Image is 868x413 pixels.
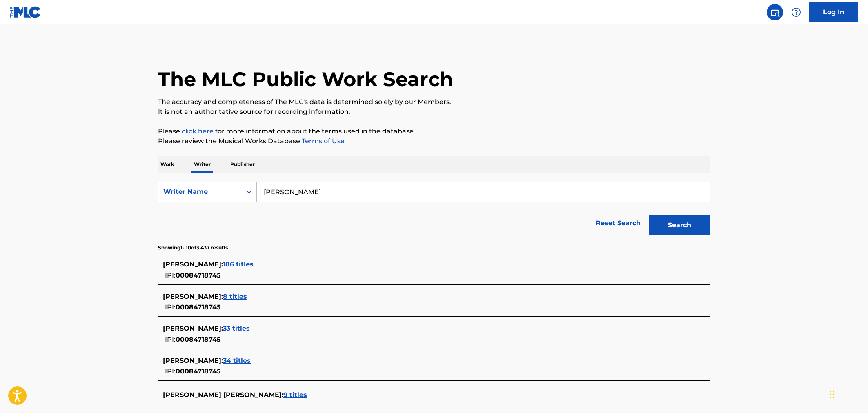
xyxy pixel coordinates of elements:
[158,67,453,91] h1: The MLC Public Work Search
[649,215,710,235] button: Search
[830,382,835,406] div: Drag
[176,303,221,311] span: 00084718745
[10,6,41,18] img: MLC Logo
[176,367,221,375] span: 00084718745
[158,182,710,240] form: Search Form
[182,127,214,135] a: click here
[770,7,780,17] img: search
[191,156,213,173] p: Writer
[165,303,176,311] span: IPI:
[165,335,176,343] span: IPI:
[163,187,237,197] div: Writer Name
[158,127,710,136] p: Please for more information about the terms used in the database.
[165,367,176,375] span: IPI:
[767,4,783,20] a: Public Search
[788,4,804,20] div: Help
[158,244,228,251] p: Showing 1 - 10 of 3,437 results
[163,391,283,399] span: [PERSON_NAME] [PERSON_NAME] :
[283,391,307,399] span: 9 titles
[176,335,221,343] span: 00084718745
[158,136,710,146] p: Please review the Musical Works Database
[827,374,868,413] iframe: Chat Widget
[809,2,858,22] a: Log In
[176,271,221,279] span: 00084718745
[223,357,251,364] span: 34 titles
[228,156,257,173] p: Publisher
[223,324,250,332] span: 33 titles
[592,214,645,232] a: Reset Search
[158,107,710,117] p: It is not an authoritative source for recording information.
[158,156,177,173] p: Work
[163,293,223,300] span: [PERSON_NAME] :
[223,260,254,268] span: 186 titles
[300,137,345,145] a: Terms of Use
[163,260,223,268] span: [PERSON_NAME] :
[163,357,223,364] span: [PERSON_NAME] :
[223,293,247,300] span: 8 titles
[791,7,801,17] img: help
[158,97,710,107] p: The accuracy and completeness of The MLC's data is determined solely by our Members.
[165,271,176,279] span: IPI:
[163,324,223,332] span: [PERSON_NAME] :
